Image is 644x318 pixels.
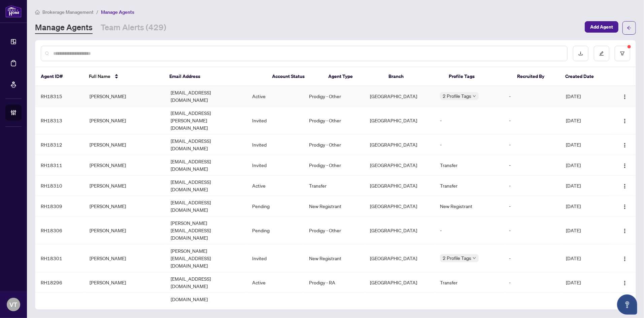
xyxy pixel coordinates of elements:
td: - [435,216,504,244]
span: Add Agent [590,22,613,32]
td: Prodigy - Other [304,134,365,155]
td: [DATE] [561,86,610,107]
td: Transfer [304,175,365,196]
th: Account Status [267,67,323,86]
td: - [504,196,561,216]
td: Invited [247,134,304,155]
td: - [435,134,504,155]
button: Add Agent [585,21,618,33]
td: RH18301 [35,244,84,272]
td: RH18309 [35,196,84,216]
a: Team Alerts (429) [101,22,166,34]
li: / [96,8,98,16]
td: [GEOGRAPHIC_DATA] [365,216,435,244]
td: [PERSON_NAME] [84,86,166,107]
td: [DATE] [561,107,610,134]
span: down [473,256,476,260]
button: download [573,46,588,61]
span: Full Name [89,73,110,80]
img: Logo [622,228,628,234]
button: Logo [619,253,630,264]
span: 2 Profile Tags [443,254,471,262]
td: [EMAIL_ADDRESS][PERSON_NAME][DOMAIN_NAME] [166,107,247,134]
button: edit [594,46,609,61]
td: [EMAIL_ADDRESS][DOMAIN_NAME] [166,196,247,216]
td: - [504,175,561,196]
td: - [504,155,561,175]
td: Prodigy - RA [304,272,365,293]
th: Agent ID# [35,67,83,86]
td: [PERSON_NAME][EMAIL_ADDRESS][DOMAIN_NAME] [166,244,247,272]
td: RH18311 [35,155,84,175]
td: [DATE] [561,175,610,196]
td: [DATE] [561,216,610,244]
span: home [35,10,40,14]
span: arrow-left [627,26,632,30]
td: Transfer [435,175,504,196]
td: New Registrant [304,196,365,216]
td: [GEOGRAPHIC_DATA] [365,244,435,272]
button: Logo [619,180,630,191]
td: Pending [247,216,304,244]
th: Recruited By [512,67,560,86]
img: Logo [622,118,628,124]
td: [DATE] [561,244,610,272]
button: Logo [619,91,630,102]
button: filter [615,46,630,61]
td: [DATE] [561,155,610,175]
td: [PERSON_NAME] [84,134,166,155]
td: RH18315 [35,86,84,107]
th: Agent Type [323,67,383,86]
td: Transfer [435,155,504,175]
td: - [504,216,561,244]
td: [EMAIL_ADDRESS][DOMAIN_NAME] [166,272,247,293]
button: Logo [619,225,630,236]
td: [EMAIL_ADDRESS][DOMAIN_NAME] [166,86,247,107]
td: [EMAIL_ADDRESS][DOMAIN_NAME] [166,134,247,155]
th: Created Date [560,67,608,86]
td: [PERSON_NAME] [84,155,166,175]
button: Open asap [617,294,637,315]
span: down [473,94,476,98]
th: Email Address [164,67,267,86]
span: filter [620,51,625,56]
td: - [435,107,504,134]
td: [GEOGRAPHIC_DATA] [365,196,435,216]
td: Invited [247,244,304,272]
td: Active [247,272,304,293]
span: 2 Profile Tags [443,92,471,100]
td: [GEOGRAPHIC_DATA] [365,272,435,293]
img: Logo [622,184,628,189]
td: [PERSON_NAME] [84,107,166,134]
td: Active [247,86,304,107]
td: Prodigy - Other [304,86,365,107]
td: RH18312 [35,134,84,155]
td: Prodigy - Other [304,216,365,244]
button: Logo [619,201,630,211]
td: [PERSON_NAME] [84,216,166,244]
img: Logo [622,280,628,286]
th: Branch [383,67,443,86]
img: Logo [622,143,628,148]
td: Invited [247,155,304,175]
td: - [504,244,561,272]
td: RH18310 [35,175,84,196]
td: Prodigy - Other [304,107,365,134]
td: Pending [247,196,304,216]
img: Logo [622,204,628,209]
td: [GEOGRAPHIC_DATA] [365,134,435,155]
td: RH18296 [35,272,84,293]
button: Logo [619,139,630,150]
button: Logo [619,277,630,288]
td: - [504,107,561,134]
td: [DATE] [561,134,610,155]
td: RH18313 [35,107,84,134]
span: VT [10,300,18,309]
td: Transfer [435,272,504,293]
span: Brokerage Management [42,9,94,15]
td: [PERSON_NAME] [84,244,166,272]
img: logo [5,5,22,17]
td: RH18306 [35,216,84,244]
a: Manage Agents [35,22,93,34]
span: Manage Agents [101,9,134,15]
